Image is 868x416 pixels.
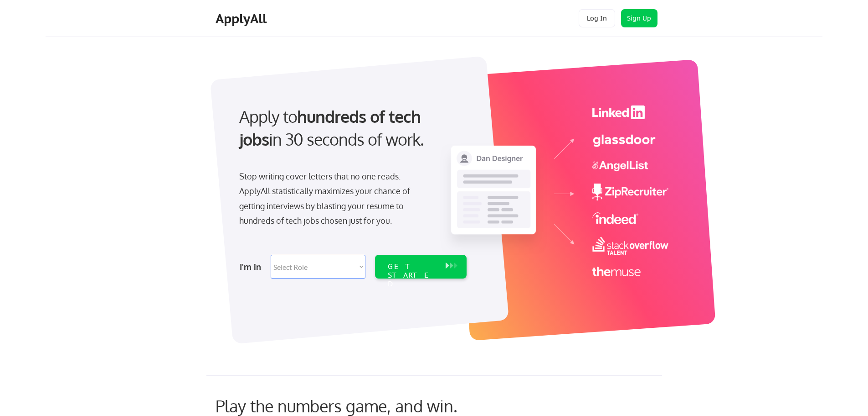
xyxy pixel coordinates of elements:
[239,105,463,151] div: Apply to in 30 seconds of work.
[239,169,426,228] div: Stop writing cover letters that no one reads. ApplyAll statistically maximizes your chance of get...
[239,106,425,149] strong: hundreds of tech jobs
[388,262,437,289] div: GET STARTED
[216,396,498,416] div: Play the numbers game, and win.
[579,9,615,27] button: Log In
[216,11,269,26] div: ApplyAll
[621,9,657,27] button: Sign Up
[240,259,265,274] div: I'm in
